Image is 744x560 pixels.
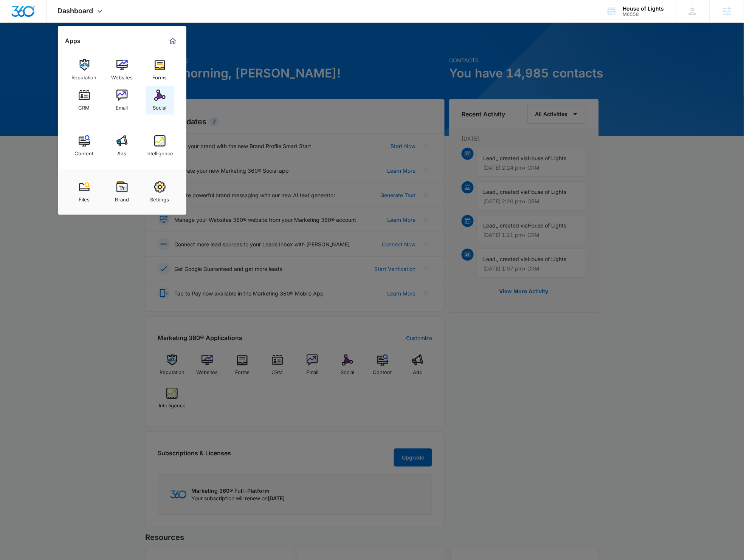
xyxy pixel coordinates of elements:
[70,178,99,206] a: Files
[72,71,97,80] div: Reputation
[146,147,173,156] div: Intelligence
[623,12,664,17] div: account id
[115,193,129,203] div: Brand
[65,37,81,45] h2: Apps
[108,131,136,160] a: Ads
[108,56,136,84] a: Websites
[70,131,99,160] a: Content
[153,71,167,80] div: Forms
[70,56,99,84] a: Reputation
[146,86,174,114] a: Social
[108,178,136,206] a: Brand
[116,101,128,111] div: Email
[146,131,174,160] a: Intelligence
[153,101,167,111] div: Social
[75,147,94,156] div: Content
[108,86,136,114] a: Email
[146,56,174,84] a: Forms
[79,193,90,203] div: Files
[167,35,179,47] a: Marketing 360® Dashboard
[623,6,664,12] div: account name
[58,7,93,15] span: Dashboard
[150,193,169,203] div: Settings
[79,101,90,111] div: CRM
[111,71,133,80] div: Websites
[146,178,174,206] a: Settings
[118,147,127,156] div: Ads
[70,86,99,114] a: CRM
